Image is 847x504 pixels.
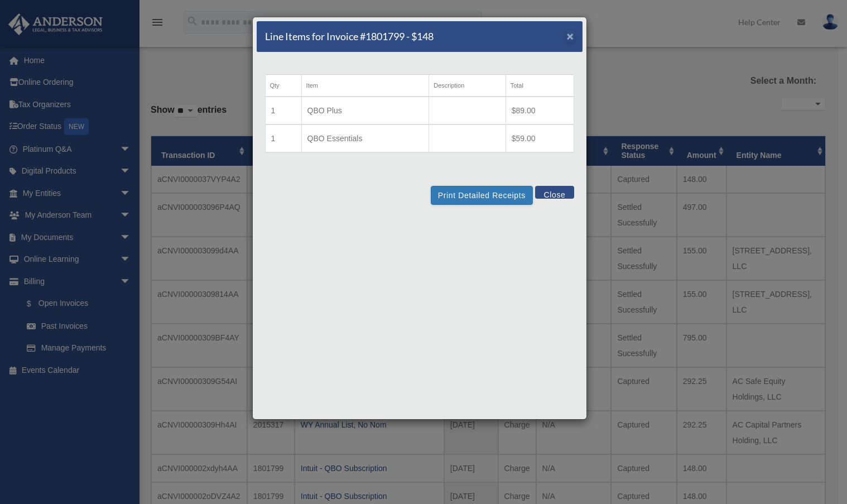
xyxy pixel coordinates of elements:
[265,30,434,44] h5: Line Items for Invoice #1801799 - $148
[506,97,574,124] td: $89.00
[506,124,574,152] td: $59.00
[431,186,533,205] button: Print Detailed Receipts
[301,124,429,152] td: QBO Essentials
[567,30,574,42] span: ×
[567,30,574,42] button: Close
[535,186,574,199] button: Close
[265,124,301,152] td: 1
[265,97,301,124] td: 1
[301,75,429,97] th: Item
[265,75,301,97] th: Qty
[429,75,506,97] th: Description
[506,75,574,97] th: Total
[301,97,429,124] td: QBO Plus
